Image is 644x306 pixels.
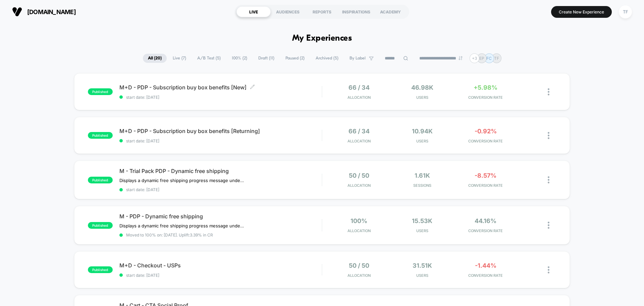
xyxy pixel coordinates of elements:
[494,56,499,61] p: TF
[349,262,369,269] span: 50 / 50
[470,53,479,63] div: + 3
[119,128,322,134] span: M+D - PDP - Subscription buy box benefits [Returning]
[27,8,76,15] span: [DOMAIN_NAME]
[551,6,612,18] button: Create New Experience
[415,172,430,179] span: 1.61k
[292,34,352,43] h1: My Experiences
[347,228,371,233] span: Allocation
[88,88,113,95] span: published
[119,187,322,192] span: start date: [DATE]
[548,176,549,183] img: close
[475,217,496,224] span: 44.16%
[474,84,497,91] span: +5.98%
[412,128,433,135] span: 10.94k
[126,232,213,237] span: Moved to 100% on: [DATE] . Uplift: 3.39% in CR
[486,56,492,61] p: FC
[280,54,310,63] span: Paused ( 2 )
[548,132,549,139] img: close
[119,213,322,220] span: M - PDP - Dynamic free shipping
[548,88,549,95] img: close
[347,139,371,143] span: Allocation
[10,6,78,17] button: [DOMAIN_NAME]
[253,54,279,63] span: Draft ( 11 )
[227,54,252,63] span: 100% ( 2 )
[88,266,113,273] span: published
[119,95,322,100] span: start date: [DATE]
[392,183,452,188] span: Sessions
[459,56,463,60] img: end
[412,217,432,224] span: 15.53k
[413,262,432,269] span: 31.51k
[119,262,322,269] span: M+D - Checkout - USPs
[12,7,22,17] img: Visually logo
[119,223,244,228] span: Displays a dynamic free shipping progress message under the CTA on PDPs (excluding Trial Pack PDP...
[339,6,373,17] div: INSPIRATIONS
[392,228,452,233] span: Users
[119,168,322,174] span: M - Trial Pack PDP - Dynamic free shipping
[236,6,271,17] div: LIVE
[347,183,371,188] span: Allocation
[271,6,305,17] div: AUDIENCES
[475,172,496,179] span: -8.57%
[475,128,497,135] span: -0.92%
[392,139,452,143] span: Users
[351,217,367,224] span: 100%
[192,54,226,63] span: A/B Test ( 5 )
[455,139,516,143] span: CONVERSION RATE
[119,138,322,143] span: start date: [DATE]
[119,84,322,91] span: M+D - PDP - Subscription buy box benefits [New]
[348,84,370,91] span: 66 / 34
[548,222,549,229] img: close
[311,54,343,63] span: Archived ( 5 )
[88,177,113,183] span: published
[143,54,167,63] span: All ( 20 )
[88,222,113,229] span: published
[119,273,322,278] span: start date: [DATE]
[475,262,496,269] span: -1.44%
[548,266,549,273] img: close
[455,183,516,188] span: CONVERSION RATE
[119,178,244,183] span: Displays a dynamic free shipping progress message under the CTA on PDPs. When on the Trial Pack P...
[455,273,516,278] span: CONVERSION RATE
[617,5,634,19] button: TF
[347,95,371,100] span: Allocation
[305,6,339,17] div: REPORTS
[479,56,484,61] p: EP
[373,6,408,17] div: ACADEMY
[411,84,433,91] span: 46.98k
[348,128,370,135] span: 66 / 34
[88,132,113,139] span: published
[392,273,452,278] span: Users
[350,56,366,61] span: By Label
[168,54,191,63] span: Live ( 7 )
[455,228,516,233] span: CONVERSION RATE
[455,95,516,100] span: CONVERSION RATE
[347,273,371,278] span: Allocation
[349,172,369,179] span: 50 / 50
[619,5,632,18] div: TF
[392,95,452,100] span: Users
